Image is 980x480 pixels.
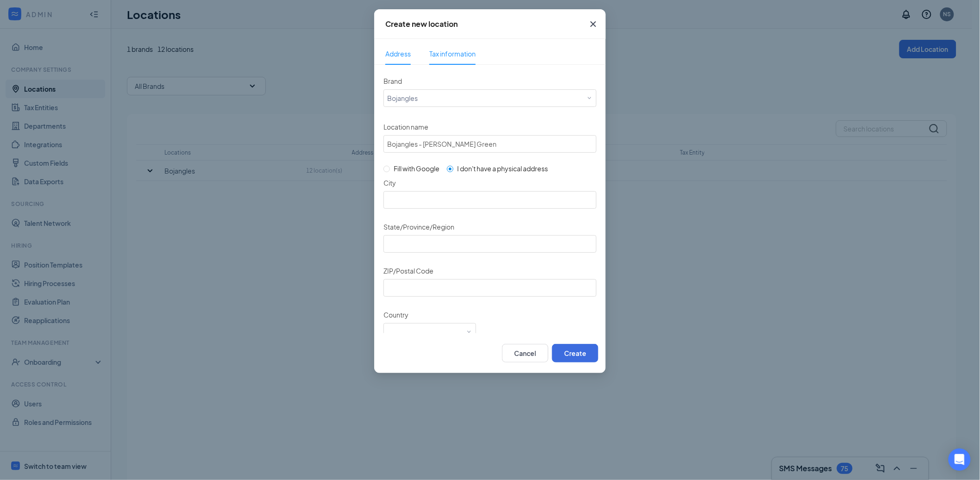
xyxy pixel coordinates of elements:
button: Close [581,9,606,39]
span: ZIP/Postal Code [383,267,433,275]
span: Country [383,311,408,319]
div: Create new location [385,19,458,29]
span: Tax information [429,50,476,58]
svg: Cross [588,19,599,30]
button: Cancel [502,344,548,362]
span: City [383,179,396,187]
span: Location name [383,123,428,131]
span: Brand [383,77,402,85]
span: Fill with Google [394,164,440,173]
span: Address [385,43,411,64]
div: [object Object] [387,90,424,103]
span: I don't have a physical address [457,164,548,173]
button: Create [552,344,598,362]
span: State/Province/Region [383,223,454,231]
span: Bojangles [387,90,418,103]
div: Open Intercom Messenger [949,449,971,471]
